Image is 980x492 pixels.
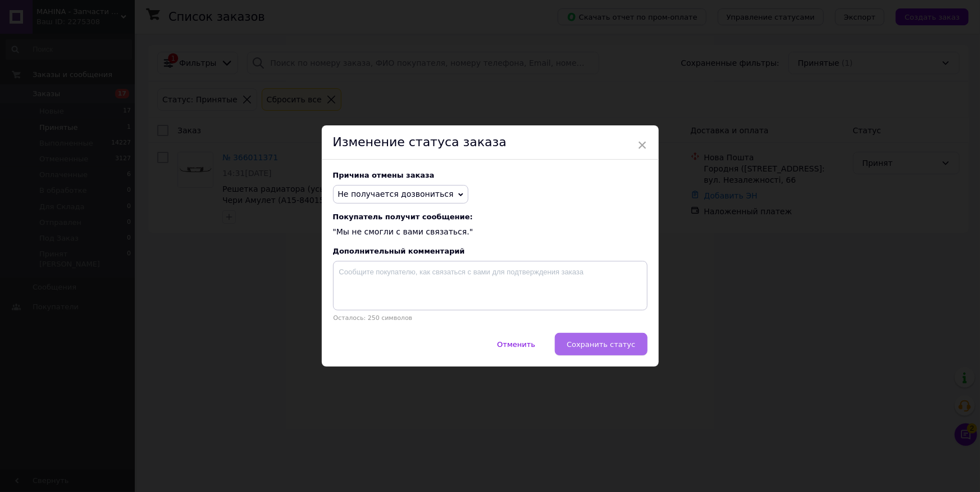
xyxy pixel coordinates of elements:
span: Сохранить статус [567,340,635,349]
p: Осталось: 250 символов [333,314,648,322]
button: Сохранить статус [555,333,647,355]
button: Отменить [485,333,547,355]
span: Не получается дозвониться [338,189,454,198]
div: Изменение статуса заказа [322,125,659,160]
div: "Мы не смогли с вами связаться." [333,213,648,238]
span: × [637,136,648,155]
span: Покупатель получит сообщение: [333,213,648,221]
div: Причина отмены заказа [333,171,648,179]
div: Дополнительный комментарий [333,247,648,255]
span: Отменить [497,340,535,349]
